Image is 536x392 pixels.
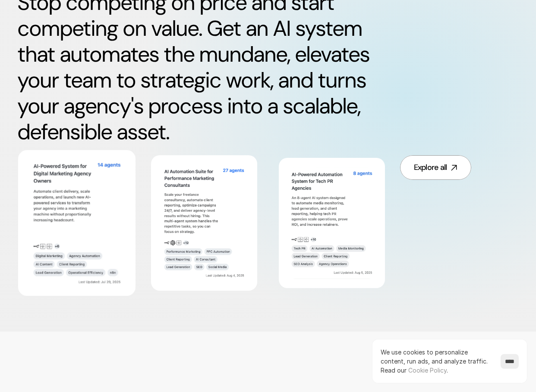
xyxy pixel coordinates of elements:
[381,367,448,374] span: Read our .
[414,162,447,173] div: Explore all
[400,155,471,180] a: Explore all
[408,367,447,374] a: Cookie Policy
[381,348,492,375] p: We use cookies to personalize content, run ads, and analyze traffic.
